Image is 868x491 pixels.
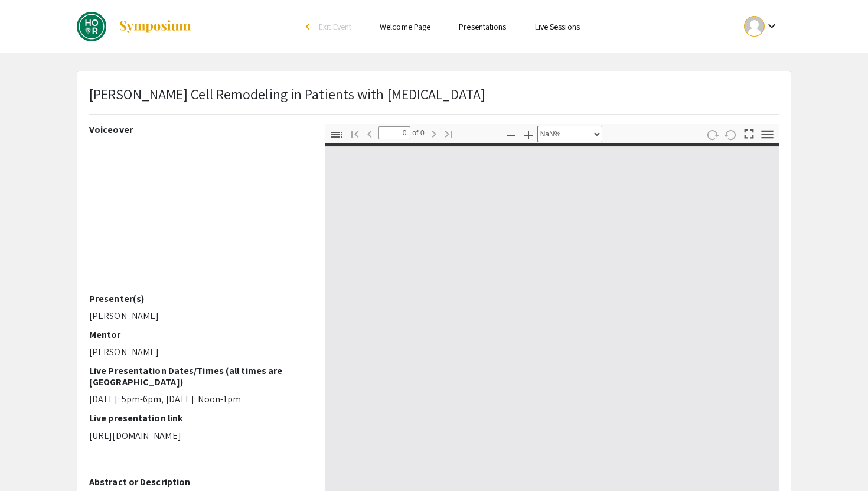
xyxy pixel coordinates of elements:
button: Zoom Out [501,126,521,143]
img: Symposium by ForagerOne [118,19,192,34]
p: [PERSON_NAME] Cell Remodeling in Patients with [MEDICAL_DATA] [89,83,485,105]
h2: Live presentation link [89,412,307,424]
p: [URL][DOMAIN_NAME] [89,429,307,443]
div: arrow_back_ios [306,23,313,30]
button: Expand account dropdown [732,13,791,40]
button: Tools [758,126,778,143]
button: Previous Page [360,125,380,142]
mat-icon: Expand account dropdown [765,19,779,33]
button: Switch to Presentation Mode [739,124,759,141]
a: Welcome Page [380,21,430,32]
button: Go to First Page [345,125,365,142]
h2: Abstract or Description [89,476,307,487]
h2: Presenter(s) [89,293,307,304]
p: [PERSON_NAME] [89,309,307,323]
a: Live Sessions [535,21,580,32]
button: Go to Last Page [439,125,459,142]
a: Presentations [459,21,506,32]
button: Toggle Sidebar [327,126,347,143]
button: Next Page [424,125,444,142]
button: Rotate Counterclockwise [721,126,741,143]
h2: Voiceover [89,124,307,135]
p: [DATE]: 5pm-6pm, [DATE]: Noon-1pm [89,392,307,407]
h2: Live Presentation Dates/Times (all times are [GEOGRAPHIC_DATA]) [89,365,307,388]
span: of 0 [410,126,425,139]
button: Rotate Clockwise [703,126,723,143]
a: DREAMS: Spring 2024 [77,12,192,41]
img: DREAMS: Spring 2024 [77,12,106,41]
input: Page [378,126,410,139]
p: [PERSON_NAME] [89,345,307,359]
button: Zoom In [518,126,539,143]
iframe: video2321778322 [89,140,307,293]
iframe: Chat [9,438,50,482]
select: Zoom [537,126,602,142]
h2: Mentor [89,329,307,340]
span: Exit Event [319,21,351,32]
